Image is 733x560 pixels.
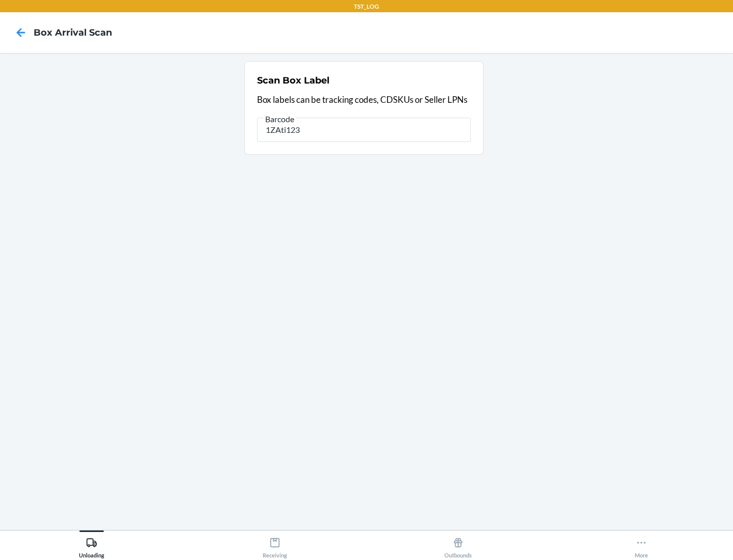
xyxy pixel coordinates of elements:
[550,530,733,558] button: More
[183,530,366,558] button: Receiving
[34,26,112,39] h4: Box Arrival Scan
[263,533,287,558] div: Receiving
[366,530,550,558] button: Outbounds
[635,533,648,558] div: More
[264,114,296,124] span: Barcode
[257,118,471,142] input: Barcode
[444,533,472,558] div: Outbounds
[354,2,379,11] p: TST_LOG
[257,93,471,106] p: Box labels can be tracking codes, CDSKUs or Seller LPNs
[257,74,329,87] h2: Scan Box Label
[79,533,104,558] div: Unloading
